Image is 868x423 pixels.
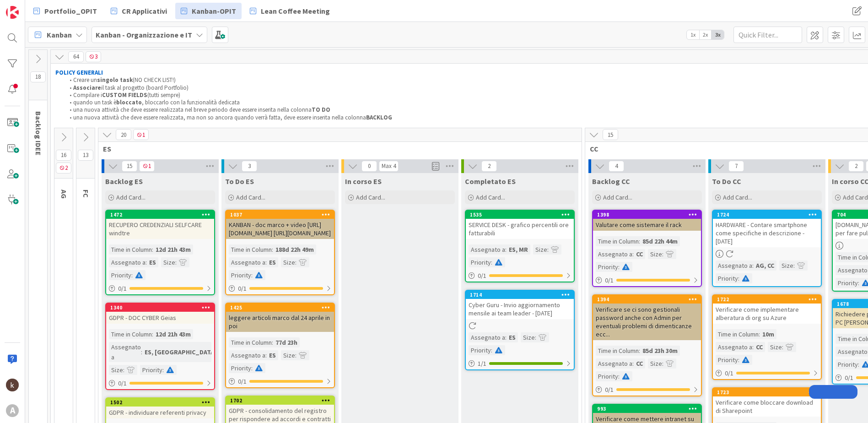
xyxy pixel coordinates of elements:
span: : [265,350,267,360]
div: 1340 [110,304,214,311]
div: 1714Cyber Guru - Invio aggiornamento mensile ai team leader - [DATE] [466,291,574,319]
div: ES [147,257,158,267]
span: 2 [848,161,864,172]
span: : [535,332,536,342]
div: 1394Verificare se ci sono gestionali password anche con Admin per eventuali problemi di dimentica... [593,295,701,340]
div: Assegnato a [716,342,752,352]
div: Size [648,249,662,259]
div: Assegnato a [229,257,265,267]
a: 1535SERVICE DESK - grafico percentili ore fatturabiliAssegnato a:ES, MRSize:Priority:0/1 [465,210,575,282]
span: : [272,337,273,347]
div: 1502 [110,399,214,406]
span: : [662,249,663,259]
div: 0/1 [466,270,574,282]
a: 1722Verificare come implementare alberatura di org su AzureTime in Column:10mAssegnato a:CCSize:P... [712,294,822,380]
a: 1425leggere articoli marco dal 24 aprile in poiTime in Column:77d 23hAssegnato a:ESSize:Priority:0/1 [225,303,335,388]
span: 16 [56,150,71,161]
div: CC [634,249,645,259]
div: ES [267,257,278,267]
span: 64 [68,51,84,62]
span: : [152,244,153,255]
strong: TO DO [312,106,330,114]
span: : [662,358,663,369]
div: AG, CC [754,260,776,271]
span: : [618,371,620,381]
div: 1398 [597,211,701,218]
img: kh [6,379,19,391]
span: Backlog CC [592,177,630,186]
div: 1340GDPR - DOC CYBER Geias [106,304,214,324]
strong: CUSTOM FIELDS [102,91,147,99]
div: 1502 [106,398,214,407]
div: GDPR - DOC CYBER Geias [106,312,214,324]
div: 1535SERVICE DESK - grafico percentili ore fatturabili [466,211,574,239]
div: 0/1 [106,283,214,294]
div: 1502GDPR - individuare referenti privacy [106,398,214,418]
div: Verificare se ci sono gestionali password anche con Admin per eventuali problemi di dimenticanze ... [593,304,701,340]
span: 18 [30,71,46,82]
a: 1724HARDWARE - Contare smartphone come specifiche in descrizione - [DATE]Assegnato a:AG, CCSize:P... [712,210,822,287]
div: Size [533,244,547,255]
div: Size [161,257,175,267]
div: 1702 [230,397,334,404]
div: 1425 [226,304,334,312]
div: 1037 [230,211,334,218]
div: 1/1 [466,358,574,369]
div: 1723 [717,389,821,396]
div: 12d 21h 43m [153,244,193,255]
div: Priority [140,365,162,375]
div: Time in Column [596,236,639,246]
div: Time in Column [229,244,272,255]
a: 1340GDPR - DOC CYBER GeiasTime in Column:12d 21h 43mAssegnato a:ES, [GEOGRAPHIC_DATA]Size:Priorit... [105,303,215,390]
span: : [123,365,124,375]
div: 0/1 [226,283,334,294]
span: 0 / 1 [118,379,127,388]
div: Size [109,365,123,375]
span: : [505,244,507,255]
span: : [858,359,859,369]
span: 15 [603,129,618,140]
div: Priority [229,270,251,280]
div: Assegnato a [109,257,146,267]
div: Cyber Guru - Invio aggiornamento mensile ai team leader - [DATE] [466,299,574,319]
div: 1394 [597,296,701,303]
span: To Do CC [712,177,741,186]
span: CR Applicativi [122,5,167,16]
div: Time in Column [716,329,759,339]
div: ES [507,332,518,342]
div: 1472RECUPERO CREDENZIALI SELFCARE windtre [106,211,214,239]
div: Priority [229,363,251,373]
div: 1394 [593,295,701,304]
div: 1037 [226,211,334,219]
span: Add Card... [723,193,752,201]
span: 0 / 1 [118,284,127,293]
div: Size [779,260,793,271]
span: FC [81,190,91,198]
a: 1398Valutare come sistemare il rackTime in Column:85d 22h 44mAssegnato a:CCSize:Priority:0/1 [592,210,702,287]
div: Priority [109,270,131,280]
span: 0 / 1 [845,373,853,383]
span: Add Card... [603,193,632,201]
div: 1535 [466,211,574,219]
div: 1398Valutare come sistemare il rack [593,211,701,231]
span: 0 / 1 [605,276,614,285]
div: 1722 [713,295,821,304]
span: 0 [361,161,377,172]
div: Max 4 [382,164,396,168]
a: 1472RECUPERO CREDENZIALI SELFCARE windtreTime in Column:12d 21h 43mAssegnato a:ESSize:Priority:0/1 [105,210,215,295]
span: Add Card... [236,193,265,201]
span: : [491,345,492,355]
span: Add Card... [476,193,505,201]
div: 0/1 [593,275,701,286]
span: : [639,236,640,246]
div: Verificare come bloccare download di Sharepoint [713,396,821,417]
div: Valutare come sistemare il rack [593,219,701,231]
span: : [505,332,507,342]
span: Backlog ES [105,177,143,186]
a: 1037KANBAN - doc marco + video [URL][DOMAIN_NAME] [URL][DOMAIN_NAME]Time in Column:188d 22h 49mAs... [225,210,335,295]
strong: BACKLOG [366,114,392,121]
span: 2 [481,161,497,172]
span: 1 / 1 [478,359,486,369]
div: Priority [716,273,738,283]
span: 13 [78,150,93,161]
